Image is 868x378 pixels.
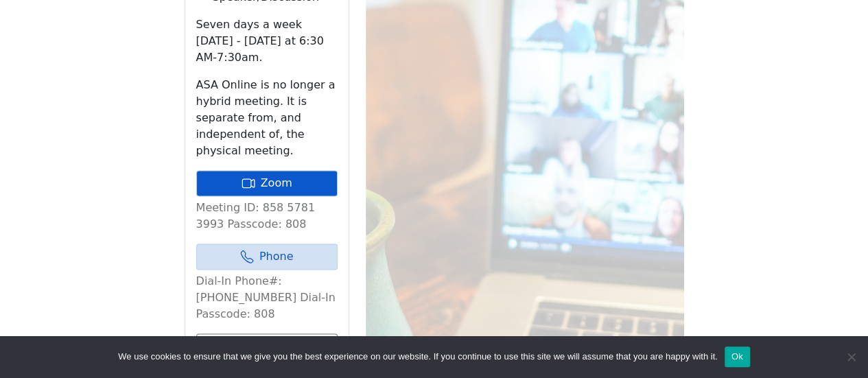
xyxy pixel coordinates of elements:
[196,170,338,196] a: Zoom
[196,77,338,159] p: ASA Online is no longer a hybrid meeting. It is separate from, and independent of, the physical m...
[196,244,338,270] a: Phone
[196,16,338,66] p: Seven days a week [DATE] - [DATE] at 6:30 AM-7:30am.
[844,350,858,364] span: No
[196,273,338,322] p: Dial-In Phone#: [PHONE_NUMBER] Dial-In Passcode: 808
[196,200,338,233] p: Meeting ID: 858 5781 3993 Passcode: 808
[725,346,750,367] button: Ok
[118,350,717,364] span: We use cookies to ensure that we give you the best experience on our website. If you continue to ...
[196,333,338,359] button: Share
